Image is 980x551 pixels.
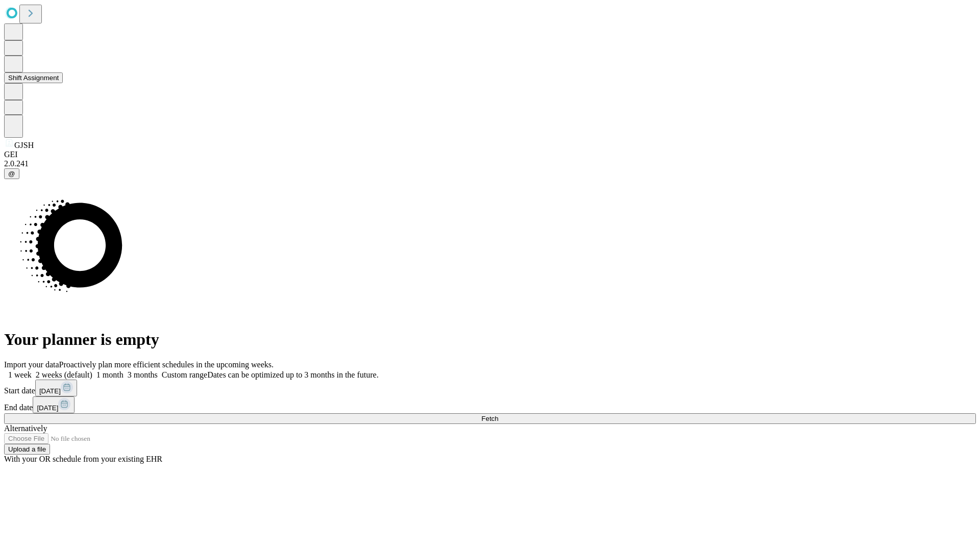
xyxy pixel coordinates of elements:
[481,415,498,422] span: Fetch
[4,168,19,179] button: @
[4,159,976,168] div: 2.0.241
[96,370,124,379] span: 1 month
[8,170,15,178] span: @
[128,370,158,379] span: 3 months
[4,330,976,349] h1: Your planner is empty
[4,424,47,433] span: Alternatively
[4,380,976,396] div: Start date
[207,370,378,379] span: Dates can be optimized up to 3 months in the future.
[4,413,976,424] button: Fetch
[8,370,32,379] span: 1 week
[4,396,976,413] div: End date
[4,444,50,455] button: Upload a file
[37,404,58,412] span: [DATE]
[4,360,59,369] span: Import your data
[36,370,92,379] span: 2 weeks (default)
[33,396,75,413] button: [DATE]
[39,387,61,395] span: [DATE]
[14,141,34,149] span: GJSH
[4,72,63,83] button: Shift Assignment
[162,370,207,379] span: Custom range
[35,380,77,396] button: [DATE]
[4,150,976,159] div: GEI
[59,360,274,369] span: Proactively plan more efficient schedules in the upcoming weeks.
[4,455,162,463] span: With your OR schedule from your existing EHR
